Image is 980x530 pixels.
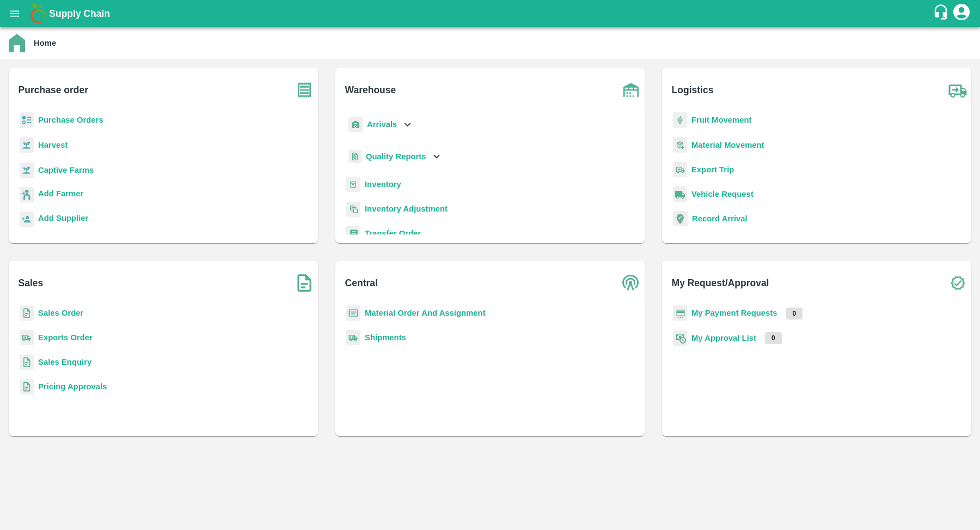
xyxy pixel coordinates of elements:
[672,275,769,291] b: My Request/Approval
[786,308,803,320] p: 0
[346,146,443,168] div: Quality Reports
[2,1,27,26] button: open drawer
[673,162,687,178] img: delivery
[944,269,971,297] img: check
[291,269,318,297] img: soSales
[20,187,34,203] img: farmer
[673,211,688,226] img: recordArrival
[345,82,396,98] b: Warehouse
[346,201,360,217] img: inventory
[348,150,362,164] img: qualityReport
[19,275,44,291] b: Sales
[20,162,34,178] img: harvest
[38,214,88,222] b: Add Supplier
[366,152,426,161] b: Quality Reports
[365,180,401,189] a: Inventory
[365,229,421,238] a: Transfer Order
[691,334,756,342] a: My Approval List
[38,382,107,391] a: Pricing Approvals
[20,137,34,153] img: harvest
[20,112,34,128] img: reciept
[692,214,748,223] a: Record Arrival
[367,120,397,129] b: Arrivals
[38,309,83,317] a: Sales Order
[20,212,34,227] img: supplier
[673,112,687,128] img: fruit
[38,188,83,202] a: Add Farmer
[49,6,933,21] a: Supply Chain
[38,333,93,342] a: Exports Order
[346,112,414,137] div: Arrivals
[346,330,360,346] img: shipments
[348,117,363,132] img: whArrival
[49,8,110,19] b: Supply Chain
[346,177,360,192] img: whInventory
[691,116,752,124] a: Fruit Movement
[20,354,34,370] img: sales
[34,39,56,47] b: Home
[765,332,782,344] p: 0
[944,76,971,104] img: truck
[691,141,764,149] a: Material Movement
[346,226,360,242] img: whTransfer
[38,189,83,198] b: Add Farmer
[617,269,645,297] img: central
[19,82,88,98] b: Purchase order
[345,275,378,291] b: Central
[346,305,360,321] img: centralMaterial
[691,309,777,317] a: My Payment Requests
[38,141,68,149] a: Harvest
[27,3,49,25] img: logo
[673,305,687,321] img: payment
[291,76,318,104] img: purchase
[673,186,687,202] img: vehicle
[673,330,687,346] img: approval
[691,190,754,198] a: Vehicle Request
[933,4,952,23] div: customer-support
[20,330,34,346] img: shipments
[20,305,34,321] img: sales
[20,379,34,395] img: sales
[365,333,406,342] a: Shipments
[38,358,91,366] a: Sales Enquiry
[672,82,714,98] b: Logistics
[673,137,687,153] img: material
[365,309,486,317] a: Material Order And Assignment
[38,116,103,124] a: Purchase Orders
[617,76,645,104] img: warehouse
[38,166,94,174] a: Captive Farms
[365,204,448,213] a: Inventory Adjustment
[9,34,25,52] img: home
[952,2,971,25] div: account of current user
[38,212,88,227] a: Add Supplier
[691,165,734,174] a: Export Trip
